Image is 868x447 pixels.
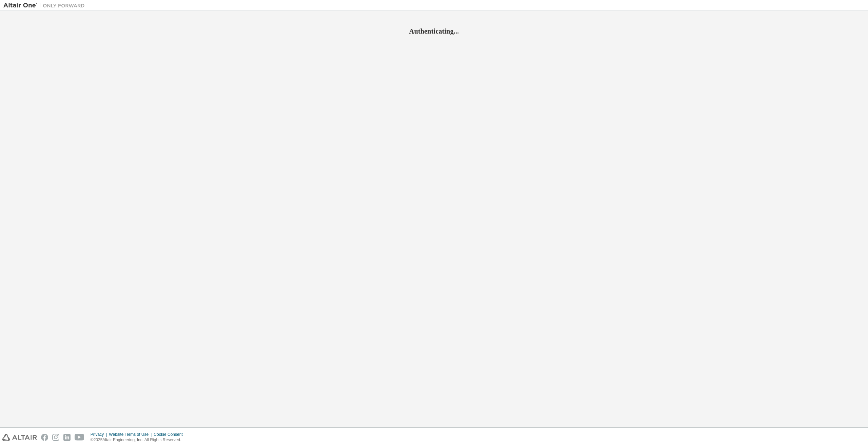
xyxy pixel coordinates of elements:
[109,432,154,437] div: Website Terms of Use
[91,432,109,437] div: Privacy
[41,434,48,441] img: facebook.svg
[52,434,59,441] img: instagram.svg
[91,437,187,443] p: © 2025 Altair Engineering, Inc. All Rights Reserved.
[63,434,71,441] img: linkedin.svg
[3,27,865,36] h2: Authenticating...
[154,432,186,437] div: Cookie Consent
[2,434,37,441] img: altair_logo.svg
[3,2,88,9] img: Altair One
[75,434,84,441] img: youtube.svg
